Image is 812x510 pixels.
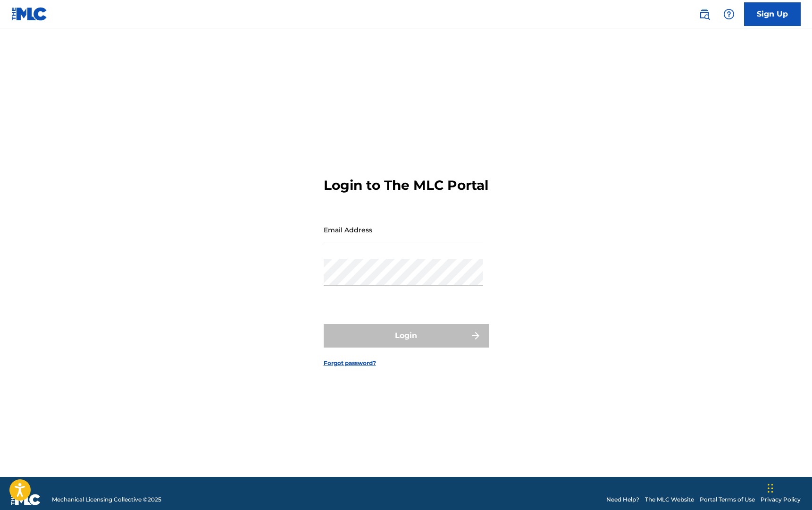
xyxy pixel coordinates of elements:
img: logo [11,494,41,505]
a: The MLC Website [645,495,694,504]
img: MLC Logo [11,7,48,21]
a: Need Help? [606,495,639,504]
iframe: Chat Widget [765,465,812,510]
div: Help [720,5,738,24]
a: Public Search [695,5,714,24]
div: Drag [768,474,773,502]
a: Sign Up [744,2,801,26]
a: Forgot password? [324,359,376,367]
img: help [723,8,735,20]
img: search [699,8,710,20]
span: Mechanical Licensing Collective © 2025 [52,495,161,504]
a: Portal Terms of Use [700,495,755,504]
h3: Login to The MLC Portal [324,177,488,194]
a: Privacy Policy [761,495,801,504]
